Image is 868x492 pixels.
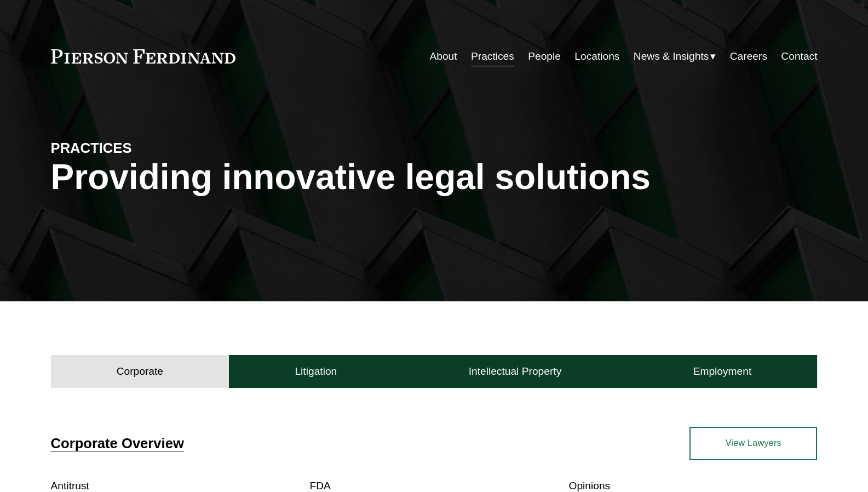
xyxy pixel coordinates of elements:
a: Careers [730,46,767,67]
a: Contact [781,46,817,67]
a: View Lawyers [689,427,817,460]
a: Locations [574,46,619,67]
h4: Employment [693,365,752,378]
a: Opinions [568,480,610,491]
a: Antitrust [51,480,89,491]
a: About [429,46,457,67]
h1: Providing innovative legal solutions [51,157,818,197]
span: News & Insights [634,47,709,66]
h4: PRACTICES [51,139,243,157]
a: folder dropdown [634,46,716,67]
a: People [528,46,561,67]
h4: Corporate [117,365,163,378]
a: Corporate Overview [51,436,184,451]
a: Practices [471,46,514,67]
h4: Intellectual Property [469,365,562,378]
a: FDA [310,480,331,491]
h4: Litigation [295,365,337,378]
